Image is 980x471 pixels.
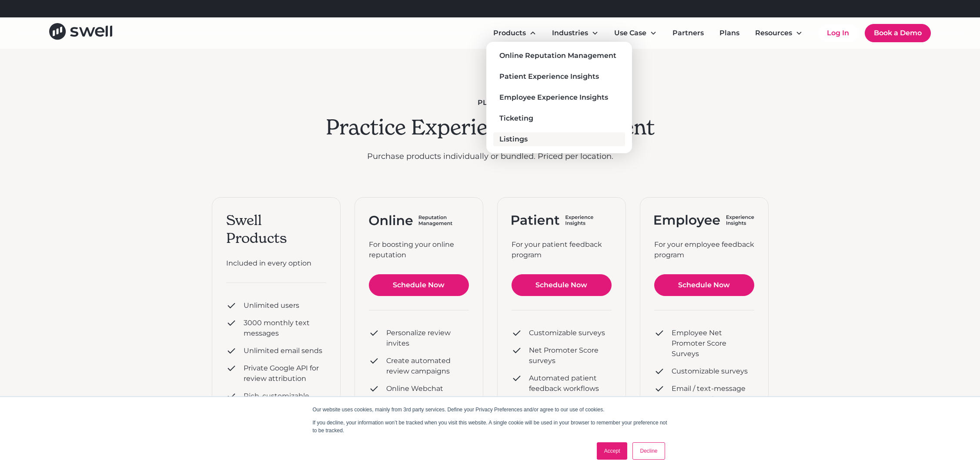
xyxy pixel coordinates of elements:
div: Industries [545,24,605,42]
div: Industries [552,28,588,38]
div: Create automated review campaigns [386,356,469,377]
div: Resources [755,28,792,38]
div: Personalize review invites [386,328,469,349]
div: Online Reputation Management [499,50,616,61]
div: Net Promoter Score surveys [529,345,612,366]
div: Products [486,24,543,42]
a: Accept [597,442,628,460]
h2: Practice Experience Management [326,115,655,140]
a: Ticketing [493,111,625,125]
a: Patient Experience Insights [493,70,625,84]
div: 3000 monthly text messages [244,318,326,339]
div: Unlimited email sends [244,346,322,356]
a: Schedule Now [369,274,469,296]
div: Rich, customizable reporting [244,391,326,412]
div: plans [326,98,655,108]
div: Employee Experience Insights [499,92,608,103]
div: For boosting your online reputation [369,239,469,260]
p: If you decline, your information won’t be tracked when you visit this website. A single cookie wi... [313,419,668,434]
a: Plans [712,24,746,42]
div: Products [493,28,526,38]
div: Patient Experience Insights [499,71,599,82]
div: Swell Products [226,212,326,248]
p: Purchase products individually or bundled. Priced per location. [326,151,655,162]
a: Online Reputation Management [493,49,625,63]
a: home [49,23,112,43]
div: Unlimited users [244,300,299,311]
a: Employee Experience Insights [493,91,625,104]
div: Automated patient feedback workflows [529,373,612,394]
div: For your patient feedback program [512,239,612,260]
div: Private Google API for review attribution [244,363,326,384]
div: Included in every option [226,258,326,269]
a: Partners [666,24,711,42]
div: Use Case [607,24,664,42]
p: Our website uses cookies, mainly from 3rd party services. Define your Privacy Preferences and/or ... [313,406,668,414]
div: Listings [499,134,528,145]
a: Schedule Now [654,274,754,296]
a: Log In [818,24,858,42]
div: Customizable surveys [529,328,605,338]
a: Decline [632,442,665,460]
div: For your employee feedback program [654,239,754,260]
a: Listings [493,132,625,146]
div: Use Case [614,28,646,38]
div: Employee Net Promoter Score Surveys [672,328,754,359]
a: Schedule Now [512,274,612,296]
div: Ticketing [499,113,533,124]
div: Resources [748,24,809,42]
div: Customizable surveys [672,366,748,377]
a: Book a Demo [865,24,931,42]
nav: Products [486,42,632,153]
div: Online Webchat [386,384,443,394]
div: Email / text-message survey sends [672,384,754,404]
